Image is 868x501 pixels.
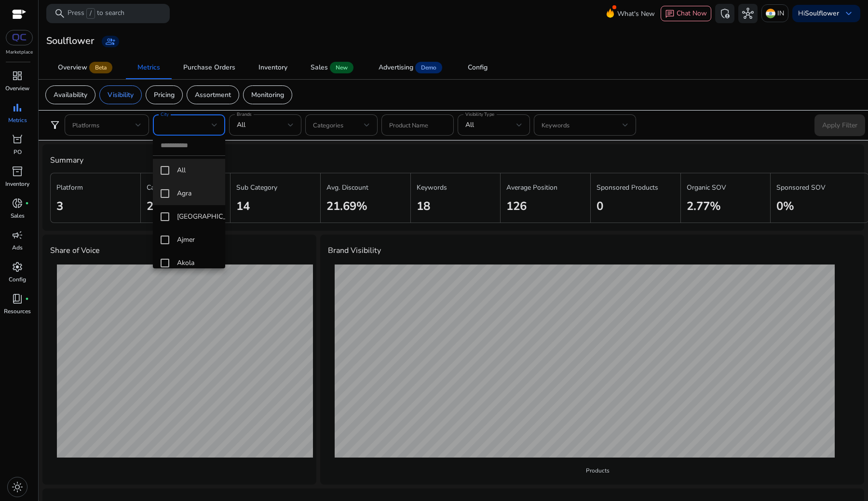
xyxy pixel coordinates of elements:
[177,211,234,222] span: [GEOGRAPHIC_DATA]
[177,188,217,199] span: Agra
[153,136,225,155] input: dropdown search
[177,165,217,176] span: All
[177,258,217,268] span: Akola
[177,235,217,245] span: Ajmer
